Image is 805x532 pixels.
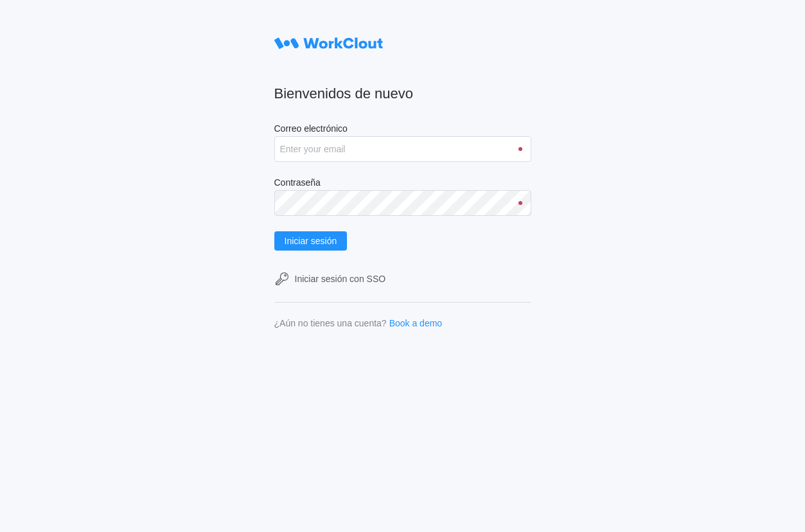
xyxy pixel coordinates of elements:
[274,136,531,162] input: Enter your email
[274,123,531,136] label: Correo electrónico
[274,177,531,190] label: Contraseña
[295,274,386,284] div: Iniciar sesión con SSO
[389,318,443,328] a: Book a demo
[285,236,337,245] span: Iniciar sesión
[274,318,387,328] div: ¿Aún no tienes una cuenta?
[274,85,531,103] h2: Bienvenidos de nuevo
[274,271,531,287] a: Iniciar sesión con SSO
[274,231,348,251] button: Iniciar sesión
